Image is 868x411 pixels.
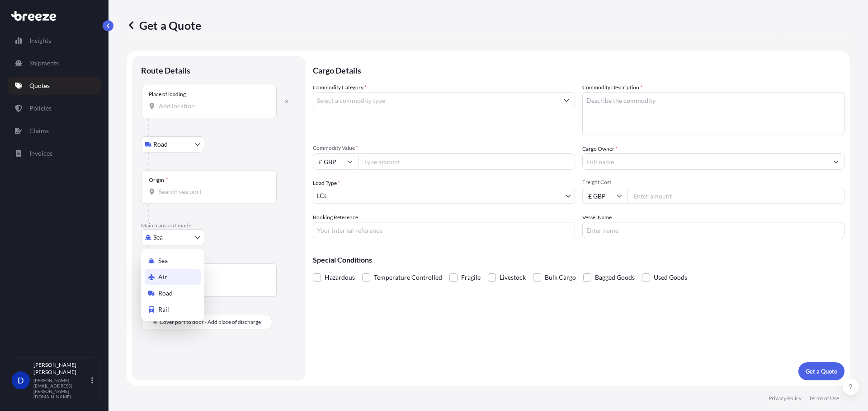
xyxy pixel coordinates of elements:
[127,18,201,32] p: Get a Quote
[158,256,168,265] span: Sea
[158,289,173,298] span: Road
[141,249,204,321] div: Select transport
[158,305,169,314] span: Rail
[158,272,167,282] span: Air
[313,56,844,83] p: Cargo Details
